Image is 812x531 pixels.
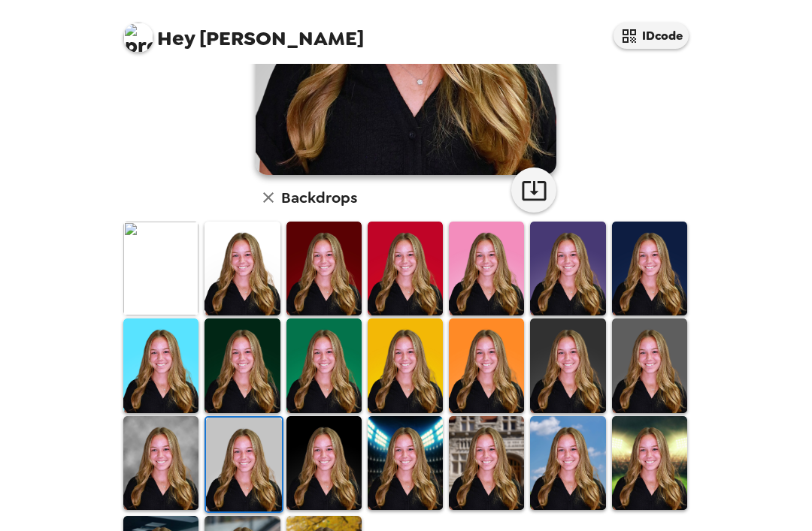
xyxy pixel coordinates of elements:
img: Original [123,222,198,315]
button: IDcode [614,23,689,49]
img: profile pic [123,23,153,53]
span: Hey [157,25,195,52]
span: [PERSON_NAME] [123,15,364,49]
h6: Backdrops [281,186,357,210]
